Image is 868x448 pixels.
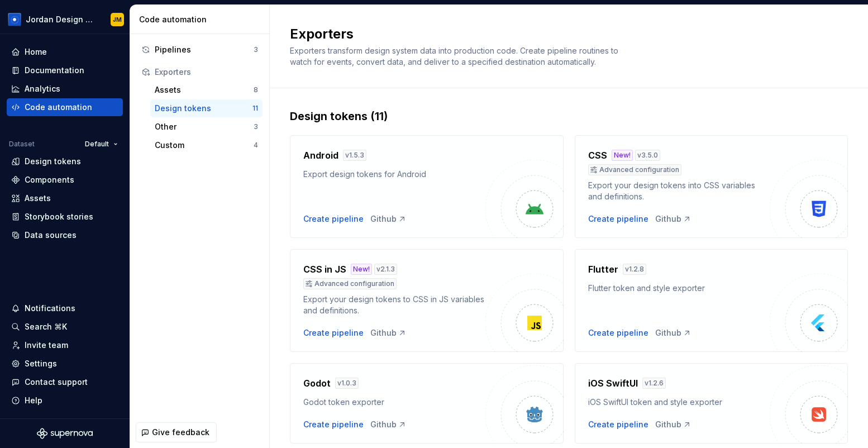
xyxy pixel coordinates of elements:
a: Data sources [7,226,123,244]
h4: Flutter [588,263,618,276]
div: Contact support [25,376,88,388]
div: Documentation [25,65,84,76]
svg: Supernova Logo [37,428,93,439]
button: Create pipeline [588,327,648,339]
a: Home [7,43,123,61]
div: Storybook stories [25,211,93,222]
div: Export design tokens for Android [303,169,485,180]
button: Notifications [7,299,123,317]
button: Create pipeline [303,419,364,430]
button: Jordan Design SystemJM [2,7,127,31]
div: JM [113,15,122,24]
h4: Android [303,149,338,162]
div: Invite team [25,340,68,351]
div: Export your design tokens into CSS variables and definitions. [588,180,770,202]
div: Design tokens [25,156,81,167]
a: Other3 [150,118,263,136]
button: Default [80,136,123,152]
a: Components [7,171,123,189]
div: Components [25,174,74,185]
div: Assets [25,193,51,204]
button: Custom4 [150,136,263,154]
div: Analytics [25,83,60,94]
a: Documentation [7,61,123,79]
a: Github [655,213,691,225]
h4: CSS [588,149,607,162]
div: 4 [254,141,258,150]
div: v 1.2.6 [642,378,666,389]
a: Code automation [7,98,123,116]
div: Home [25,46,47,58]
div: Custom [155,140,254,151]
button: Search ⌘K [7,318,123,336]
a: Settings [7,355,123,373]
a: Invite team [7,336,123,354]
a: Storybook stories [7,208,123,226]
img: 049812b6-2877-400d-9dc9-987621144c16.png [8,13,21,26]
button: Give feedback [136,422,217,442]
div: v 1.0.3 [335,378,359,389]
h4: iOS SwiftUI [588,376,638,390]
button: Create pipeline [588,213,648,225]
a: Github [655,327,691,339]
span: Default [85,140,109,149]
div: Data sources [25,230,77,241]
a: Pipelines3 [137,41,263,59]
div: Exporters [155,66,258,78]
button: Create pipeline [303,213,364,225]
div: Pipelines [155,44,254,55]
a: Github [655,419,691,430]
div: Code automation [139,14,265,25]
div: 11 [252,104,258,113]
button: Create pipeline [303,327,364,339]
span: Give feedback [152,427,209,438]
span: Exporters transform design system data into production code. Create pipeline routines to watch fo... [290,46,621,66]
div: Advanced configuration [588,164,681,175]
div: Design tokens (11) [290,108,848,124]
div: Other [155,121,254,132]
button: Assets8 [150,81,263,99]
div: Design tokens [155,103,252,114]
div: v 3.5.0 [635,150,660,161]
div: New! [612,150,633,161]
div: Advanced configuration [303,278,397,289]
h4: Godot [303,376,331,390]
div: iOS SwiftUI token and style exporter [588,397,770,408]
div: Search ⌘K [25,321,67,332]
div: Godot token exporter [303,397,485,408]
div: 3 [254,45,258,54]
div: Code automation [25,102,92,113]
h4: CSS in JS [303,263,346,276]
div: Settings [25,358,57,369]
a: Assets [7,189,123,207]
a: Github [370,213,407,225]
div: Notifications [25,303,75,314]
div: Assets [155,84,254,96]
button: Contact support [7,373,123,391]
div: v 1.5.3 [343,150,366,161]
a: Design tokens [7,152,123,170]
a: Github [370,419,407,430]
div: Dataset [9,140,35,149]
div: v 1.2.8 [623,264,646,275]
div: v 2.1.3 [374,264,397,275]
a: Github [370,327,407,339]
button: Design tokens11 [150,99,263,117]
button: Create pipeline [588,419,648,430]
div: Help [25,395,42,406]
